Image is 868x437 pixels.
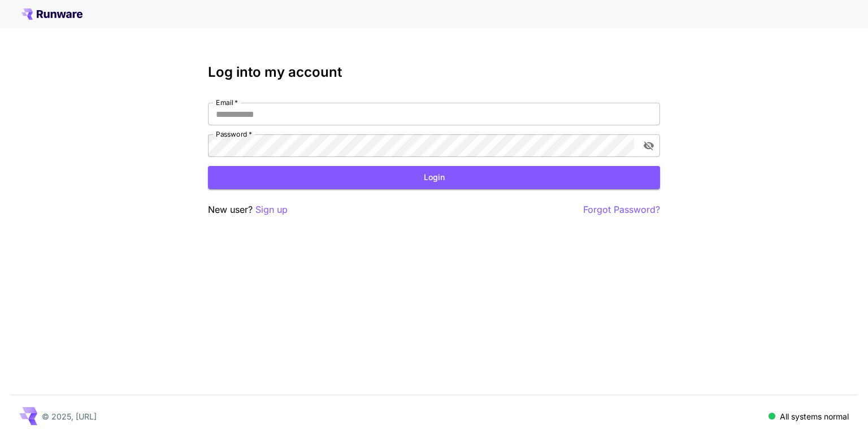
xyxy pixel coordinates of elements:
button: toggle password visibility [639,136,659,156]
label: Email [216,98,238,107]
p: All systems normal [780,410,849,422]
label: Password [216,129,252,139]
button: Sign up [255,203,288,217]
p: © 2025, [URL] [42,410,97,422]
h3: Log into my account [208,64,660,80]
p: New user? [208,203,288,217]
button: Login [208,166,660,189]
button: Forgot Password? [583,203,660,217]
